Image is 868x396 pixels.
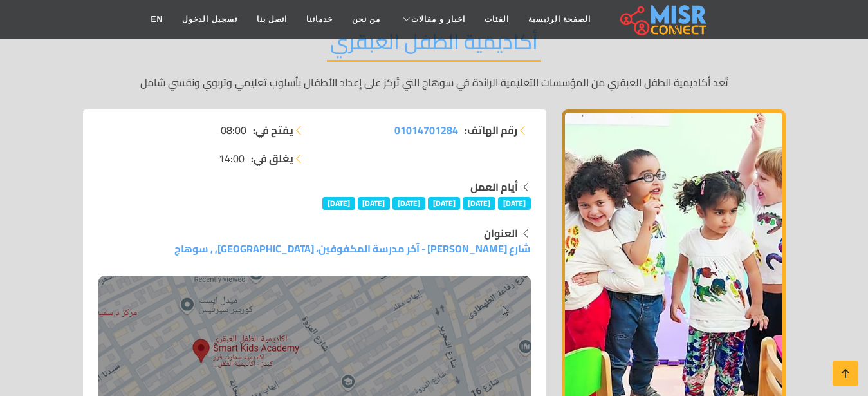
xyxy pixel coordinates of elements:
[463,197,495,210] span: [DATE]
[322,197,355,210] span: [DATE]
[142,7,173,32] a: EN
[620,3,706,35] img: main.misr_connect
[465,122,517,138] strong: رقم الهاتف:
[411,14,465,25] span: اخبار و مقالات
[519,7,600,32] a: الصفحة الرئيسية
[327,29,541,62] h2: أكاديمية الطفل العبقري
[392,197,425,210] span: [DATE]
[428,197,461,210] span: [DATE]
[221,122,246,138] span: 08:00
[470,177,518,196] strong: أيام العمل
[484,223,518,243] strong: العنوان
[297,7,342,32] a: خدماتنا
[247,7,297,32] a: اتصل بنا
[394,120,458,140] span: 01014701284
[219,151,245,166] span: 14:00
[498,197,531,210] span: [DATE]
[358,197,391,210] span: [DATE]
[475,7,519,32] a: الفئات
[342,7,390,32] a: من نحن
[253,122,293,138] strong: يفتح في:
[394,122,458,138] a: 01014701284
[390,7,475,32] a: اخبار و مقالات
[83,75,786,90] p: تُعد أكاديمية الطفل العبقري من المؤسسات التعليمية الرائدة في سوهاج التي تُركز على إعداد الأطفال ب...
[172,7,246,32] a: تسجيل الدخول
[251,151,293,166] strong: يغلق في:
